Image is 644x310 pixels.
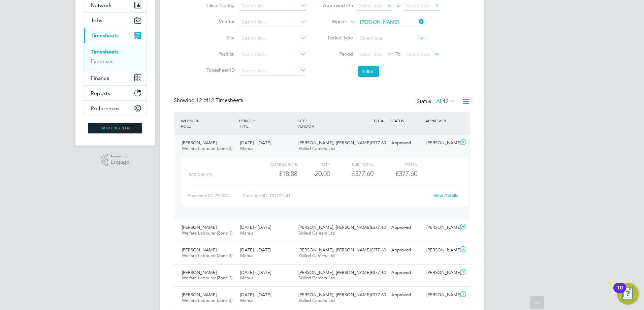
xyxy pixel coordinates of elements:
[174,97,245,104] div: Showing
[424,115,459,127] div: APPROVER
[182,247,217,253] span: [PERSON_NAME]
[359,3,383,9] span: Select date
[239,18,306,27] input: Search for...
[84,70,147,85] button: Finance
[182,146,232,151] span: Welfare Labourer (Zone 3)
[395,169,417,178] span: £377.60
[354,267,389,278] div: £377.60
[389,267,424,278] div: Approved
[189,172,212,177] span: Basic (£/HR)
[296,115,354,132] div: SITE
[424,289,459,301] div: [PERSON_NAME]
[298,146,335,151] span: Skilled Careers Ltd
[84,123,147,133] a: Go to home page
[436,98,455,105] label: All
[84,28,147,43] button: Timesheets
[239,34,306,43] input: Search for...
[91,90,110,96] span: Reports
[394,50,402,58] span: To
[298,230,335,236] span: Skilled Careers Ltd
[204,67,235,73] label: Timesheet ID
[240,146,255,151] span: Manual
[424,137,459,149] div: [PERSON_NAME]
[240,292,271,298] span: [DATE] - [DATE]
[204,19,235,25] label: Vendor
[394,1,402,10] span: To
[240,275,255,281] span: Manual
[389,245,424,256] div: Approved
[240,224,271,230] span: [DATE] - [DATE]
[182,275,232,281] span: Welfare Labourer (Zone 3)
[254,168,297,179] div: £18.88
[84,86,147,100] button: Reports
[91,49,119,55] a: Timesheets
[358,18,424,27] input: Search for...
[424,222,459,233] div: [PERSON_NAME]
[84,13,147,28] button: Jobs
[204,35,235,41] label: Site
[298,270,371,275] span: [PERSON_NAME], [PERSON_NAME]
[617,288,623,297] div: 10
[389,222,424,233] div: Approved
[240,253,255,258] span: Manual
[297,123,314,129] span: VENDOR
[443,98,449,105] span: 12
[354,245,389,256] div: £377.60
[182,292,217,298] span: [PERSON_NAME]
[182,140,217,146] span: [PERSON_NAME]
[297,168,330,179] div: 20.00
[359,51,383,57] span: Select date
[389,289,424,301] div: Approved
[242,190,429,201] div: Timesheet ID: TS1797441
[179,115,237,132] div: WORKER
[196,97,243,104] span: 12 Timesheets
[91,75,109,81] span: Finance
[239,66,306,75] input: Search for...
[330,160,374,168] div: Sub Total
[182,270,217,275] span: [PERSON_NAME]
[323,51,353,57] label: Period
[298,140,371,146] span: [PERSON_NAME], [PERSON_NAME]
[317,19,347,25] label: Worker
[84,101,147,116] button: Preferences
[182,298,232,303] span: Welfare Labourer (Zone 3)
[110,159,129,165] span: Engage
[182,253,232,258] span: Welfare Labourer (Zone 3)
[254,160,297,168] div: Charge rate
[91,58,114,64] a: Expenses
[240,298,255,303] span: Manual
[240,270,271,275] span: [DATE] - [DATE]
[373,118,385,123] span: TOTAL
[617,283,639,305] button: Open Resource Center, 10 new notifications
[354,137,389,149] div: £377.60
[84,43,147,70] div: Timesheets
[354,289,389,301] div: £377.60
[298,224,371,230] span: [PERSON_NAME], [PERSON_NAME]
[204,51,235,57] label: Position
[406,3,430,9] span: Select date
[417,97,457,106] div: Status
[433,193,458,198] a: View Details
[88,123,142,133] img: skilledcareers-logo-retina.png
[181,123,191,129] span: ROLE
[237,115,296,132] div: PERIOD
[354,222,389,233] div: £377.60
[374,160,417,168] div: Total
[297,160,330,168] div: QTY
[91,17,102,24] span: Jobs
[389,115,424,127] div: STATUS
[182,230,232,236] span: Welfare Labourer (Zone 3)
[323,2,353,8] label: Approved On
[239,1,306,11] input: Search for...
[239,123,249,129] span: TYPE
[298,292,371,298] span: [PERSON_NAME], [PERSON_NAME]
[198,118,199,123] span: /
[91,2,112,8] span: Network
[101,154,130,166] a: Powered byEngage
[91,105,120,112] span: Preferences
[389,137,424,149] div: Approved
[358,34,424,43] input: Select one
[204,2,235,8] label: Client Config
[298,253,335,258] span: Skilled Careers Ltd
[110,154,129,159] span: Powered by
